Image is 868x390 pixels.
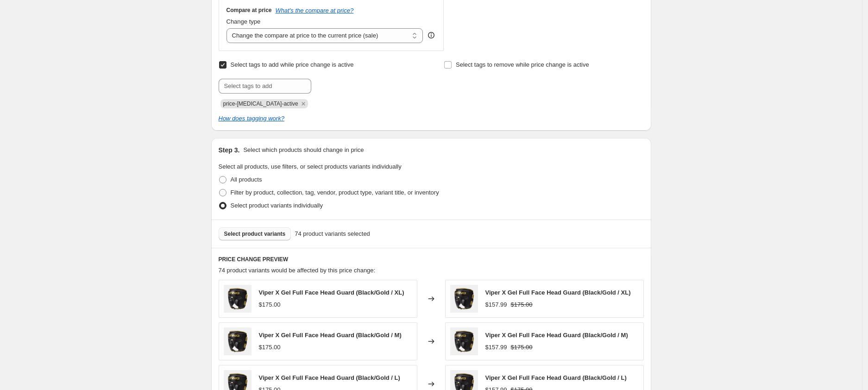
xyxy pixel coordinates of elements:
[456,61,589,68] span: Select tags to remove while price change is active
[450,285,478,313] img: black-front-grey_80a5158b-46c6-40c0-89b2-9d76724a5888_80x.png
[485,344,507,351] span: $157.99
[511,301,533,308] span: $175.00
[259,344,281,351] span: $175.00
[485,301,507,308] span: $157.99
[231,61,354,68] span: Select tags to add while price change is active
[231,202,323,209] span: Select product variants individually
[224,327,252,355] img: black-front-grey_80a5158b-46c6-40c0-89b2-9d76724a5888_80x.png
[226,18,261,25] span: Change type
[259,332,402,339] span: Viper X Gel Full Face Head Guard (Black/Gold / M)
[259,301,281,308] span: $175.00
[243,145,364,155] p: Select which products should change in price
[295,229,370,239] span: 74 product variants selected
[224,285,252,313] img: black-front-grey_80a5158b-46c6-40c0-89b2-9d76724a5888_80x.png
[219,256,644,263] h6: PRICE CHANGE PREVIEW
[485,374,627,381] span: Viper X Gel Full Face Head Guard (Black/Gold / L)
[231,176,262,183] span: All products
[427,31,436,40] div: help
[219,115,284,122] a: How does tagging work?
[276,7,354,14] button: What's the compare at price?
[485,332,628,339] span: Viper X Gel Full Face Head Guard (Black/Gold / M)
[299,100,308,108] button: Remove price-change-job-active
[223,101,298,107] span: price-change-job-active
[231,189,439,196] span: Filter by product, collection, tag, vendor, product type, variant title, or inventory
[511,344,533,351] span: $175.00
[259,374,400,381] span: Viper X Gel Full Face Head Guard (Black/Gold / L)
[219,267,376,274] span: 74 product variants would be affected by this price change:
[224,230,286,238] span: Select product variants
[219,227,291,240] button: Select product variants
[219,145,240,155] h2: Step 3.
[259,289,404,296] span: Viper X Gel Full Face Head Guard (Black/Gold / XL)
[219,163,402,170] span: Select all products, use filters, or select products variants individually
[450,327,478,355] img: black-front-grey_80a5158b-46c6-40c0-89b2-9d76724a5888_80x.png
[226,6,272,14] h3: Compare at price
[485,289,631,296] span: Viper X Gel Full Face Head Guard (Black/Gold / XL)
[219,79,311,94] input: Select tags to add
